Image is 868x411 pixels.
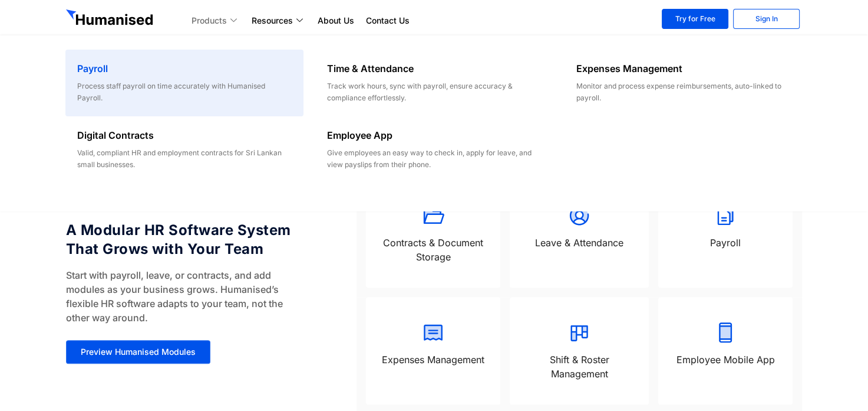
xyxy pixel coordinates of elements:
[327,147,541,171] p: Give employees an easy way to check in, apply for leave, and view payslips from their phone.
[662,9,728,29] a: Try for Free
[327,80,541,104] div: Track work hours, sync with payroll, ensure accuracy & compliance effortlessly.
[733,9,800,29] a: Sign In
[77,147,291,171] div: Valid, compliant HR and employment contracts for Sri Lankan small businesses.
[576,61,790,76] h6: Expenses Management
[670,236,781,250] p: Payroll
[522,236,637,250] p: Leave & Attendance
[246,14,312,28] a: Resources
[327,61,541,76] h6: Time & Attendance
[77,80,291,104] div: Process staff payroll on time accurately with Humanised Payroll.
[312,14,360,28] a: About Us
[66,221,303,259] h4: A Modular HR Software System That Grows with Your Team
[522,353,637,381] p: Shift & Roster Management
[66,9,156,28] img: GetHumanised Logo
[77,61,291,76] h6: Payroll
[360,14,415,28] a: Contact Us
[81,348,196,356] span: Preview Humanised Modules
[327,128,541,142] h6: Employee App
[186,14,246,28] a: Products
[66,340,210,364] a: Preview Humanised Modules
[670,353,781,367] p: Employee Mobile App
[66,268,303,325] p: Start with payroll, leave, or contracts, and add modules as your business grows. Humanised’s flex...
[378,353,489,367] p: Expenses Management
[576,80,790,104] div: Monitor and process expense reimbursements, auto-linked to payroll.
[77,128,291,142] h6: Digital Contracts
[378,236,489,264] p: Contracts & Document Storage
